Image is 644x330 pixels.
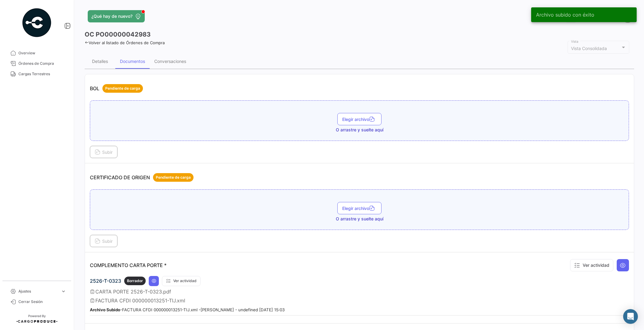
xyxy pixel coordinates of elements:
span: CARTA PORTE 2526-T-0323.pdf [95,289,171,295]
button: ¿Qué hay de nuevo? [88,10,145,22]
mat-select-trigger: Vista Consolidada [571,46,607,51]
span: Elegir archivo [342,117,377,122]
span: Cargas Terrestres [18,71,66,77]
span: expand_more [61,289,66,294]
a: Overview [5,48,69,58]
div: Documentos [120,59,145,64]
span: Pendiente de carga [105,86,140,91]
div: Abrir Intercom Messenger [623,309,638,324]
span: 2526-T-0323 [90,278,121,284]
h3: OC PO00000042983 [85,30,151,39]
button: Elegir archivo [337,113,381,125]
button: Subir [90,235,117,247]
p: COMPLEMENTO CARTA PORTE * [90,262,167,268]
img: powered-by.png [21,7,52,38]
button: Ver actividad [570,259,613,271]
span: O arrastre y suelte aquí [336,216,383,222]
small: - FACTURA CFDI 000000013251-TIJ.xml - [PERSON_NAME] - undefined [DATE] 15:03 [90,307,285,312]
span: Pendiente de carga [156,175,191,180]
span: FACTURA CFDI 000000013251-TIJ.xml [95,297,185,304]
div: Detalles [92,59,108,64]
span: Elegir archivo [342,206,377,211]
span: O arrastre y suelte aquí [336,127,383,133]
span: Subir [95,149,113,155]
span: Overview [18,50,66,56]
p: CERTIFICADO DE ORIGEN [90,173,194,182]
div: Conversaciones [154,59,186,64]
span: Borrador [127,278,143,284]
span: Órdenes de Compra [18,61,66,66]
span: Archivo subido con éxito [536,12,594,18]
span: ¿Qué hay de nuevo? [91,13,132,19]
p: BOL [90,84,143,93]
a: Cargas Terrestres [5,69,69,79]
b: Archivo Subido [90,307,120,312]
span: Ajustes [18,289,58,294]
button: Elegir archivo [337,202,381,214]
a: Órdenes de Compra [5,58,69,69]
button: Ver actividad [162,276,201,286]
a: Volver al listado de Órdenes de Compra [85,40,165,45]
button: Subir [90,146,117,158]
span: Cerrar Sesión [18,299,66,305]
span: Subir [95,239,113,244]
